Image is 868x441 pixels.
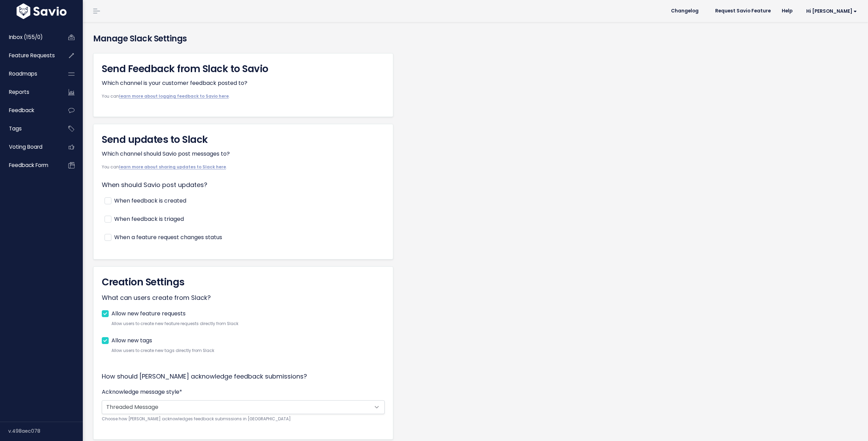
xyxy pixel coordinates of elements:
[102,275,385,290] h3: Creation Settings
[710,6,776,16] a: Request Savio Feature
[102,371,385,382] p: How should [PERSON_NAME] acknowledge feedback submissions?
[111,347,385,354] small: Allow users to create new tags directly from Slack
[102,79,247,87] label: Which channel is your customer feedback posted to?
[9,161,48,169] span: Feedback form
[15,3,68,19] img: logo-white.9d6f32f41409.svg
[111,309,186,319] label: Allow new feature requests
[8,422,83,440] div: v.498aec078
[9,70,37,77] span: Roadmaps
[2,48,57,63] a: Feature Requests
[111,320,385,327] small: Allow users to create new feature requests directly from Slack
[2,121,57,137] a: Tags
[102,164,385,171] small: You can .
[2,157,57,173] a: Feedback form
[114,196,186,206] label: When feedback is created
[114,214,184,224] label: When feedback is triaged
[102,62,385,76] h3: Send Feedback from Slack to Savio
[102,292,385,303] p: What can users create from Slack?
[2,84,57,100] a: Reports
[776,6,798,16] a: Help
[9,52,55,59] span: Feature Requests
[9,107,34,114] span: Feedback
[2,139,57,155] a: Voting Board
[102,388,182,396] label: Acknowledge message style
[119,94,229,99] a: learn more about logging feedback to Savio here
[2,66,57,82] a: Roadmaps
[114,233,222,243] label: When a feature request changes status
[102,179,385,190] p: When should Savio post updates?
[102,93,385,100] small: You can .
[102,415,385,423] small: Choose how [PERSON_NAME] acknowledges feedback submissions in [GEOGRAPHIC_DATA]
[9,33,43,41] span: Inbox (155/0)
[111,336,152,346] label: Allow new tags
[93,32,858,45] h4: Manage Slack Settings
[798,6,862,17] a: Hi [PERSON_NAME]
[102,133,385,147] h3: Send updates to Slack
[119,164,226,170] a: learn more about sharing updates to Slack here
[806,9,857,14] span: Hi [PERSON_NAME]
[2,102,57,118] a: Feedback
[102,150,230,158] label: Which channel should Savio post messages to?
[2,29,57,45] a: Inbox (155/0)
[671,9,699,13] span: Changelog
[9,125,22,132] span: Tags
[9,88,29,96] span: Reports
[9,143,42,150] span: Voting Board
